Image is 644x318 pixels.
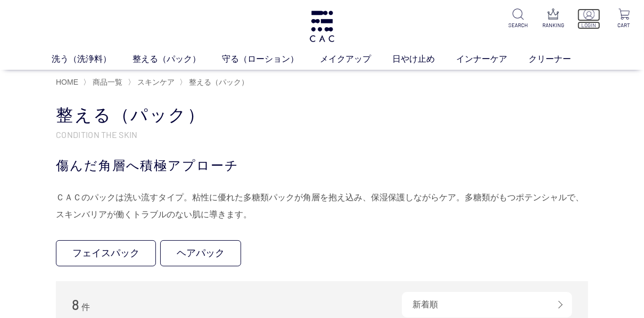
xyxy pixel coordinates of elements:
[83,77,125,87] li: 〉
[613,21,635,29] p: CART
[392,53,456,66] a: 日やけ止め
[189,78,249,86] span: 整える（パック）
[135,78,175,86] a: スキンケア
[320,53,392,66] a: メイクアップ
[90,78,122,86] a: 商品一覧
[179,77,251,87] li: 〉
[507,21,530,29] p: SEARCH
[507,9,530,29] a: SEARCH
[308,11,336,42] img: logo
[56,189,588,223] div: ＣＡＣのパックは洗い流すタイプ。粘性に優れた多糖類パックが角層を抱え込み、保湿保護しながらケア。多糖類がもつポテンシャルで、スキンバリアが働くトラブルのない肌に導きます。
[52,53,133,66] a: 洗う（洗浄料）
[56,240,156,266] a: フェイスパック
[72,296,79,313] span: 8
[93,78,122,86] span: 商品一覧
[542,21,565,29] p: RANKING
[56,129,588,140] p: CONDITION THE SKIN
[613,9,635,29] a: CART
[577,9,600,29] a: LOGIN
[128,77,177,87] li: 〉
[81,303,90,312] span: 件
[187,78,249,86] a: 整える（パック）
[56,78,78,86] a: HOME
[529,53,592,66] a: クリーナー
[577,21,600,29] p: LOGIN
[542,9,565,29] a: RANKING
[133,53,222,66] a: 整える（パック）
[402,292,572,317] div: 新着順
[456,53,529,66] a: インナーケア
[56,104,588,127] h1: 整える（パック）
[137,78,175,86] span: スキンケア
[56,156,588,175] div: 傷んだ角層へ積極アプローチ
[222,53,320,66] a: 守る（ローション）
[160,240,241,266] a: ヘアパック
